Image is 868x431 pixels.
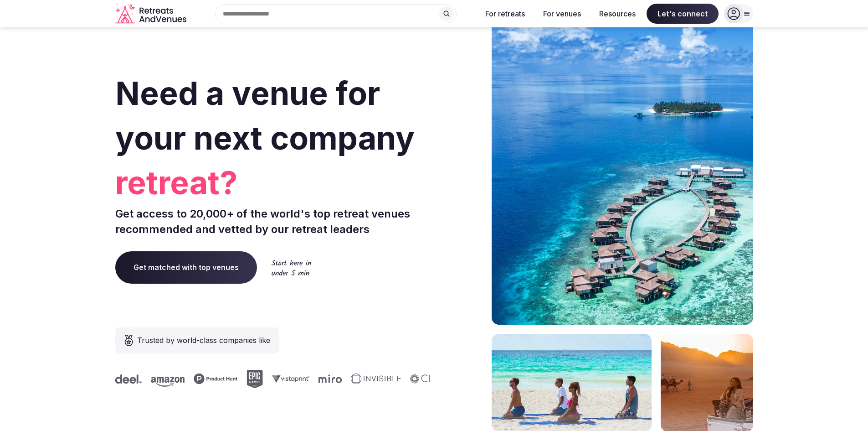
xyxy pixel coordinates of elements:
span: Trusted by world-class companies like [137,335,270,346]
span: Let's connect [647,4,719,24]
svg: Retreats and Venues company logo [115,4,188,24]
p: Get access to 20,000+ of the world's top retreat venues recommended and vetted by our retreat lea... [115,206,431,237]
a: Get matched with top venues [115,251,257,283]
svg: Epic Games company logo [233,370,249,388]
button: For venues [536,4,588,24]
button: Resources [592,4,643,24]
img: Start here in under 5 min [272,260,311,275]
svg: Invisible company logo [337,374,387,384]
a: Visit the homepage [115,4,188,24]
svg: Vistaprint company logo [258,375,296,383]
svg: Deel company logo [102,374,128,384]
button: For retreats [478,4,532,24]
svg: Miro company logo [305,374,328,383]
span: Need a venue for your next company [115,74,415,157]
span: retreat? [115,161,431,205]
